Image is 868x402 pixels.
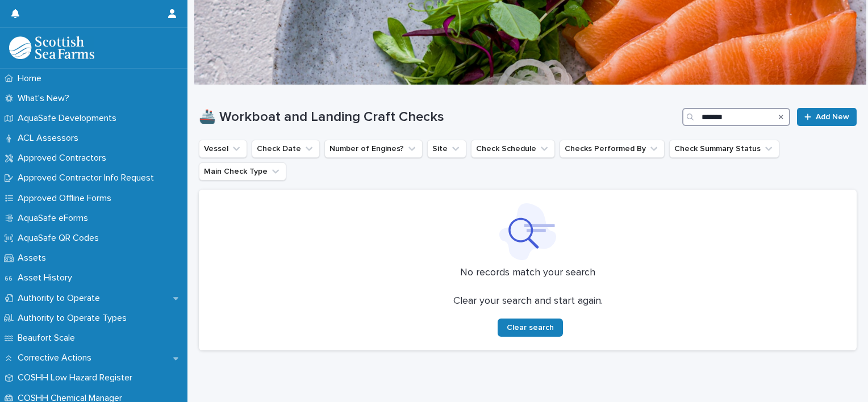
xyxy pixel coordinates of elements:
p: ACL Assessors [13,133,87,144]
p: Corrective Actions [13,353,101,363]
p: AquaSafe eForms [13,213,97,224]
p: No records match your search [212,267,843,279]
button: Checks Performed By [560,140,665,158]
img: bPIBxiqnSb2ggTQWdOVV [9,36,94,59]
p: Authority to Operate [13,293,109,304]
p: Asset History [13,273,81,283]
button: Check Summary Status [669,140,779,158]
span: Clear search [507,324,554,332]
button: Check Schedule [471,140,555,158]
button: Check Date [252,140,320,158]
h1: 🚢 Workboat and Landing Craft Checks [199,109,678,125]
p: Approved Offline Forms [13,193,120,204]
button: Main Check Type [199,162,286,181]
p: Clear your search and start again. [453,295,603,308]
input: Search [682,108,790,126]
button: Vessel [199,140,247,158]
p: Beaufort Scale [13,333,84,344]
p: AquaSafe Developments [13,113,126,124]
p: Assets [13,253,55,263]
span: Add New [816,113,849,121]
p: Approved Contractors [13,153,115,164]
button: Site [427,140,466,158]
a: Add New [797,108,857,126]
p: Authority to Operate Types [13,313,136,324]
p: What's New? [13,93,78,104]
p: COSHH Low Hazard Register [13,372,141,383]
p: Home [13,73,51,84]
p: Approved Contractor Info Request [13,173,163,183]
button: Clear search [498,319,563,337]
button: Number of Engines? [324,140,423,158]
p: AquaSafe QR Codes [13,233,108,244]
